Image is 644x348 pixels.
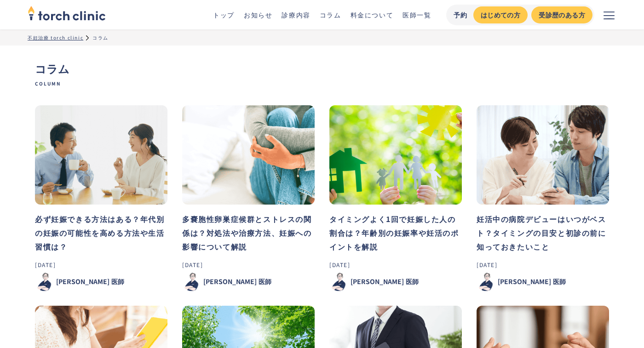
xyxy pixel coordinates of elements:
[282,10,310,19] a: 診療内容
[28,3,106,23] img: torch clinic
[481,10,520,20] div: はじめての方
[477,105,609,291] a: 妊活中の病院デビューはいつがベスト？タイミングの目安と初診の前に知っておきたいこと[DATE][PERSON_NAME]医師
[213,10,235,19] a: トップ
[56,277,109,286] div: [PERSON_NAME]
[35,261,167,269] div: [DATE]
[477,261,609,269] div: [DATE]
[329,261,462,269] div: [DATE]
[28,6,106,23] a: home
[539,10,585,20] div: 受診歴のある方
[477,212,609,253] h3: 妊活中の病院デビューはいつがベスト？タイミングの目安と初診の前に知っておきたいこと
[329,105,462,291] a: タイミングよく1回で妊娠した人の割合は？年齢別の妊娠率や妊活のポイントを解説[DATE][PERSON_NAME]医師
[35,60,609,87] h1: コラム
[351,277,404,286] div: [PERSON_NAME]
[454,10,468,20] div: 予約
[203,277,257,286] div: [PERSON_NAME]
[28,34,83,41] a: 不妊治療 torch clinic
[320,10,341,19] a: コラム
[244,10,272,19] a: お知らせ
[553,277,566,286] div: 医師
[35,80,609,87] span: Column
[35,212,167,253] h3: 必ず妊娠できる方法はある？年代別の妊娠の可能性を高める方法や生活習慣は？
[182,212,315,253] h3: 多嚢胞性卵巣症候群とストレスの関係は？対処法や治療方法、妊娠への影響について解説
[329,212,462,253] h3: タイミングよく1回で妊娠した人の割合は？年齢別の妊娠率や妊活のポイントを解説
[402,10,431,19] a: 医師一覧
[92,34,109,41] div: コラム
[182,261,315,269] div: [DATE]
[111,277,124,286] div: 医師
[259,277,271,286] div: 医師
[406,277,419,286] div: 医師
[182,105,315,291] a: 多嚢胞性卵巣症候群とストレスの関係は？対処法や治療方法、妊娠への影響について解説[DATE][PERSON_NAME]医師
[351,10,394,19] a: 料金について
[498,277,551,286] div: [PERSON_NAME]
[473,6,528,23] a: はじめての方
[35,105,167,291] a: 必ず妊娠できる方法はある？年代別の妊娠の可能性を高める方法や生活習慣は？[DATE][PERSON_NAME]医師
[531,6,592,23] a: 受診歴のある方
